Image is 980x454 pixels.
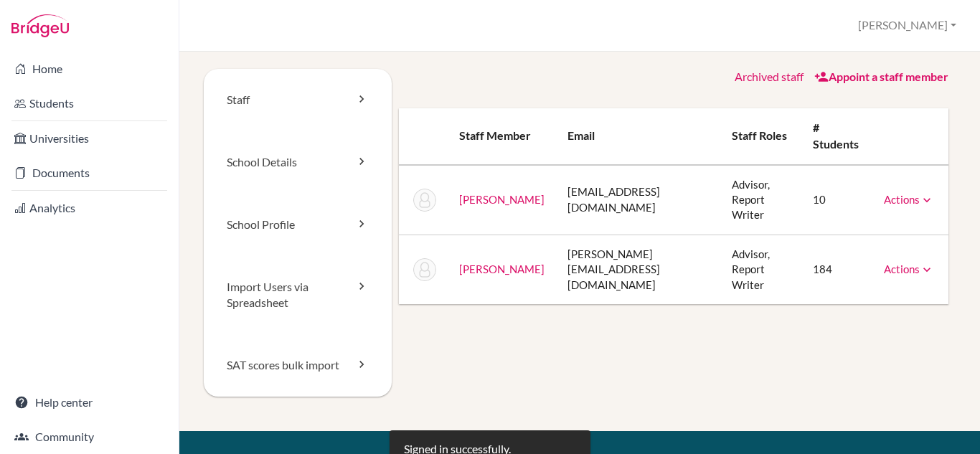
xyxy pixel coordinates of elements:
[801,235,872,304] td: 184
[204,131,392,194] a: School Details
[735,70,804,83] a: Archived staff
[204,256,392,335] a: Import Users via Spreadsheet
[413,189,436,212] img: K Davis
[801,108,872,165] th: # students
[3,422,176,451] a: Community
[3,388,176,417] a: Help center
[884,193,934,206] a: Actions
[448,108,556,165] th: Staff member
[814,70,948,83] a: Appoint a staff member
[204,69,392,131] a: Staff
[720,235,801,304] td: Advisor, Report Writer
[459,193,545,206] a: [PERSON_NAME]
[11,14,69,37] img: Bridge-U
[413,258,436,281] img: Kenneth Davis
[884,263,934,275] a: Actions
[852,12,963,39] button: [PERSON_NAME]
[720,165,801,235] td: Advisor, Report Writer
[3,159,176,187] a: Documents
[204,334,392,397] a: SAT scores bulk import
[801,165,872,235] td: 10
[556,235,720,304] td: [PERSON_NAME][EMAIL_ADDRESS][DOMAIN_NAME]
[3,194,176,222] a: Analytics
[459,263,545,275] a: [PERSON_NAME]
[3,124,176,153] a: Universities
[3,89,176,118] a: Students
[556,108,720,165] th: Email
[720,108,801,165] th: Staff roles
[204,194,392,256] a: School Profile
[3,55,176,83] a: Home
[556,165,720,235] td: [EMAIL_ADDRESS][DOMAIN_NAME]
